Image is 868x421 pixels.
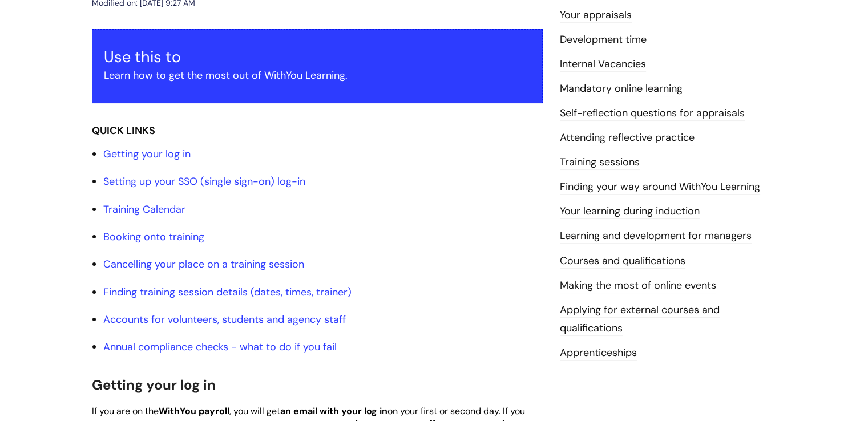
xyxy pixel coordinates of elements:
a: Learning and development for managers [560,229,752,244]
a: Courses and qualifications [560,254,685,269]
strong: QUICK LINKS [92,124,155,137]
a: Your appraisals [560,8,632,23]
a: Cancelling your place on a training session [103,257,304,271]
p: Learn how to get the most out of WithYou Learning. [104,66,531,84]
a: Your learning during induction [560,204,700,219]
a: Training Calendar [103,203,185,216]
a: Booking onto training [103,230,204,244]
a: Setting up your SSO (single sign-on) log-in [103,175,305,188]
strong: an email with your log in [280,405,387,417]
strong: WithYou payroll [159,405,229,417]
a: Accounts for volunteers, students and agency staff [103,313,346,326]
a: Finding your way around WithYou Learning [560,180,760,195]
a: Mandatory online learning [560,82,683,96]
a: Attending reflective practice [560,131,695,145]
a: Development time [560,33,647,47]
a: Getting your log in [103,147,191,161]
a: Finding training session details (dates, times, trainer) [103,285,352,299]
a: Applying for external courses and qualifications [560,303,720,336]
a: Training sessions [560,155,640,170]
a: Making the most of online events [560,278,716,293]
a: Apprenticeships [560,346,637,361]
a: Annual compliance checks - what to do if you fail [103,340,337,354]
h3: Use this to [104,48,531,66]
a: Self-reflection questions for appraisals [560,106,745,121]
a: Internal Vacancies [560,57,646,72]
span: Getting your log in [92,376,216,394]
